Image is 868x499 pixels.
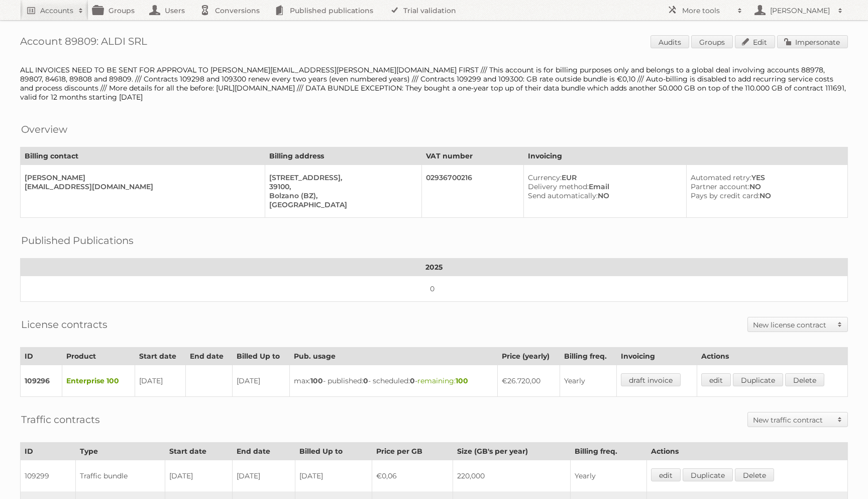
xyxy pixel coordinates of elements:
a: Delete [785,373,824,386]
a: New traffic contract [748,412,847,427]
a: Impersonate [777,35,848,48]
th: Price per GB [372,443,453,460]
div: YES [691,173,839,182]
span: Currency: [528,173,562,182]
div: EUR [528,173,678,182]
a: Duplicate [683,468,733,481]
th: Actions [646,443,847,460]
td: €0,06 [372,460,453,492]
strong: 100 [310,376,323,385]
h2: Accounts [40,6,73,16]
a: draft invoice [621,373,681,386]
span: Partner account: [691,182,749,191]
td: [DATE] [135,365,185,397]
td: [DATE] [295,460,372,492]
th: Pub. usage [290,348,497,365]
th: Billing freq. [571,443,646,460]
span: Toggle [832,412,847,427]
td: max: - published: - scheduled: - [290,365,497,397]
div: Bolzano (BZ), [269,191,413,200]
span: Automated retry: [691,173,751,182]
div: 39100, [269,182,413,191]
span: Pays by credit card: [691,191,759,200]
div: [STREET_ADDRESS], [269,173,413,182]
td: €26.720,00 [497,365,560,397]
a: Edit [735,35,775,48]
th: Type [75,443,165,460]
th: ID [21,348,62,365]
th: End date [233,443,295,460]
span: remaining: [417,376,468,385]
span: Send automatically: [528,191,598,200]
th: Size (GB's per year) [453,443,571,460]
div: ALL INVOICES NEED TO BE SENT FOR APPROVAL TO [PERSON_NAME][EMAIL_ADDRESS][PERSON_NAME][DOMAIN_NAM... [20,65,848,102]
h1: Account 89809: ALDI SRL [20,35,848,50]
td: 02936700216 [422,165,524,218]
h2: Published Publications [21,233,134,248]
td: [DATE] [233,460,295,492]
h2: New traffic contract [753,415,832,425]
strong: 0 [363,376,368,385]
span: Delivery method: [528,182,589,191]
td: 109299 [21,460,76,492]
div: NO [691,182,839,191]
h2: More tools [682,6,732,16]
strong: 100 [456,376,468,385]
td: 0 [21,276,848,302]
td: 220,000 [453,460,571,492]
h2: New license contract [753,320,832,330]
h2: License contracts [21,317,107,332]
td: Yearly [571,460,646,492]
th: ID [21,443,76,460]
td: [DATE] [233,365,290,397]
td: [DATE] [165,460,233,492]
th: Start date [135,348,185,365]
th: Product [62,348,135,365]
h2: Traffic contracts [21,412,100,427]
div: [PERSON_NAME] [25,173,257,182]
a: New license contract [748,317,847,331]
span: Toggle [832,317,847,331]
a: Groups [691,35,733,48]
th: Billing address [265,147,422,165]
td: Traffic bundle [75,460,165,492]
th: Billed Up to [295,443,372,460]
th: Start date [165,443,233,460]
a: Duplicate [733,373,783,386]
a: edit [701,373,731,386]
a: edit [651,468,681,481]
a: Audits [650,35,689,48]
a: Delete [735,468,774,481]
td: Enterprise 100 [62,365,135,397]
th: Invoicing [617,348,697,365]
h2: Overview [21,122,67,137]
div: NO [528,191,678,200]
th: Billing freq. [560,348,616,365]
th: Actions [697,348,848,365]
div: [EMAIL_ADDRESS][DOMAIN_NAME] [25,182,257,191]
div: NO [691,191,839,200]
div: [GEOGRAPHIC_DATA] [269,200,413,209]
th: Invoicing [524,147,848,165]
th: VAT number [422,147,524,165]
strong: 0 [410,376,415,385]
div: Email [528,182,678,191]
h2: [PERSON_NAME] [768,6,833,16]
th: Price (yearly) [497,348,560,365]
th: 2025 [21,259,848,276]
td: 109296 [21,365,62,397]
th: Billed Up to [233,348,290,365]
td: Yearly [560,365,616,397]
th: End date [185,348,232,365]
th: Billing contact [21,147,265,165]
